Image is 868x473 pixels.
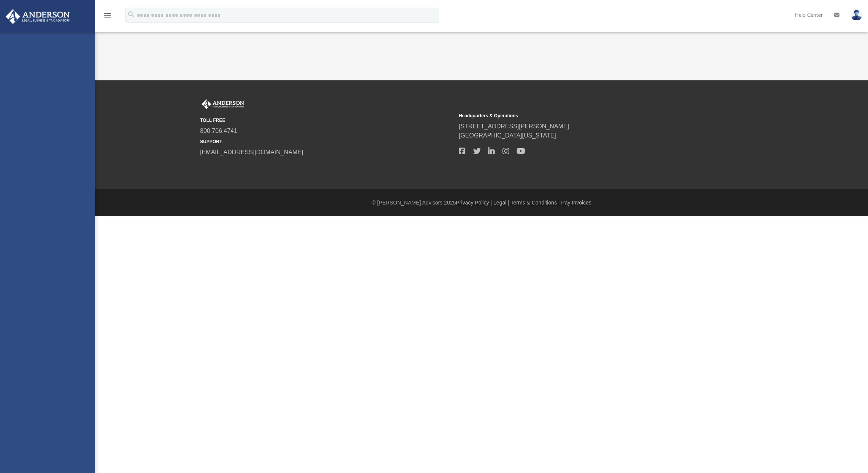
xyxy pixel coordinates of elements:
[459,132,556,139] a: [GEOGRAPHIC_DATA][US_STATE]
[851,10,862,21] img: User Pic
[103,14,112,20] a: menu
[127,10,135,19] i: search
[561,200,591,206] a: Pay Invoices
[200,99,246,109] img: Anderson Advisors Platinum Portal
[456,200,492,206] a: Privacy Policy |
[200,117,453,124] small: TOLL FREE
[511,200,560,206] a: Terms & Conditions |
[459,123,569,129] a: [STREET_ADDRESS][PERSON_NAME]
[3,9,72,24] img: Anderson Advisors Platinum Portal
[459,112,712,119] small: Headquarters & Operations
[200,138,453,145] small: SUPPORT
[493,200,509,206] a: Legal |
[103,11,112,20] i: menu
[95,199,868,207] div: © [PERSON_NAME] Advisors 2025
[200,149,303,155] a: [EMAIL_ADDRESS][DOMAIN_NAME]
[200,128,237,134] a: 800.706.4741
